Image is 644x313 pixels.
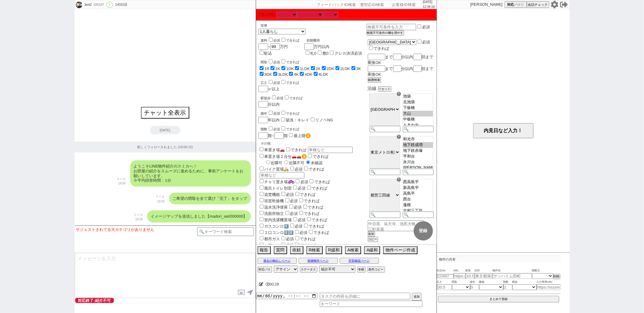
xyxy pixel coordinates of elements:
label: 未確認 [305,161,323,165]
option: 地下鉄赤塚 [403,148,433,154]
div: 間取 [261,59,367,65]
button: 登録 [414,221,433,241]
label: できれば [284,96,303,100]
div: 世帯 [261,24,367,28]
button: A緩和 [364,246,380,254]
input: 車種など [260,172,304,178]
input: 浴室乾燥機 [260,198,264,202]
input: できれば [309,230,313,234]
div: ご希望の間取を全て選び「完了」をタップ [169,193,251,205]
span: 階数 [503,280,512,285]
option: 西高島平 [403,179,433,185]
input: できれば [369,46,373,50]
span: 入力専用URL [537,280,561,285]
input: できれば [295,192,299,196]
input: 🔍 [403,126,434,132]
input: できれば [281,111,285,115]
button: 対応パス [258,267,272,273]
label: できれば [280,39,300,42]
button: 報告 [258,246,271,254]
button: 物件ページ作成 [383,246,418,254]
div: ! [107,2,113,8]
button: コピー [368,237,378,242]
option: 北池袋 [403,99,433,105]
div: 万円以内 [304,36,362,56]
label: 浴室乾燥機 [258,199,284,203]
label: できれば [368,46,389,51]
label: できれば [294,237,316,241]
label: 築浅・キレイ [286,118,309,122]
label: できれば [280,112,300,115]
span: 必須 [286,243,294,248]
input: 🔍 [370,169,400,175]
input: 🔍キーワード検索 [197,227,254,236]
button: リセット [378,86,391,92]
label: できれば [294,192,316,197]
label: 室内洗濯機置場 [258,218,292,222]
span: 必須 [274,39,280,42]
div: 階数 [261,126,367,132]
button: 範囲検索 [368,77,381,83]
label: できれば [303,167,325,171]
label: できれば [306,186,328,190]
label: 1DK [286,66,294,71]
input: 要対応ID検索 [360,1,390,8]
input: 30.5 [437,284,452,290]
input: 5 [470,284,479,290]
div: イメージマップを送信しました【madori_set/000000】 [147,210,251,222]
span: 必須 [300,180,308,184]
label: 3DK [264,72,272,77]
span: 沿線 [368,86,377,91]
span: 吹出No [437,268,453,273]
option: 氷川台 [403,159,433,165]
label: バイク置場🛵 [258,167,289,171]
label: できれば [307,154,328,159]
input: チャリ置き場 [260,179,264,183]
span: 建物 [479,280,503,285]
div: まで 分以内 [368,65,434,77]
input: エアコン [260,243,264,247]
label: エアコン [258,243,280,248]
button: ステータス [300,267,317,273]
p: スミカ [156,194,165,199]
div: 築年 [261,110,367,116]
div: Jent2 [83,2,92,7]
button: 削除 [553,274,560,279]
label: 車置き場🚗 [258,148,285,152]
span: 必須 [277,96,284,100]
label: ２口コンロ2️⃣2️⃣ [258,230,294,235]
label: 引越し時期： [258,12,277,17]
p: [PERSON_NAME] [470,2,503,7]
span: 構造 [512,280,537,285]
label: 敷0 [322,51,328,56]
label: クレカ決済必須 [335,51,362,56]
span: 掲載元 [532,268,540,273]
button: 検索不可条件の欄を増やす [367,30,404,36]
label: できれば [285,148,307,152]
label: できれば [308,180,330,184]
span: 必須 [298,186,306,190]
input: できれば [304,167,308,171]
label: 礼0 [310,51,316,56]
label: 温水洗浄便座 [258,205,288,209]
div: 駅徒歩 [261,94,367,101]
input: できれば [281,80,285,84]
span: 必須 [286,237,294,241]
p: スミカ [134,212,143,217]
div: 階~ 階 [258,132,367,139]
div: ☓ [397,92,401,96]
span: 必須 [290,211,298,216]
label: 3LDK [278,72,288,77]
label: できれば [298,211,320,216]
label: 近隣不可 [283,161,305,165]
div: 新しくフォローされました (18:06:15) [75,142,256,152]
input: できれば [307,186,311,190]
label: できれば [303,224,325,228]
label: 2DK [327,66,334,71]
label: 駐込 [264,51,272,56]
input: できれば [281,126,285,130]
option: 和光市 [403,136,433,142]
button: 質問 [274,246,287,254]
span: 必須 [295,224,303,228]
label: 風呂トイレ別室 [258,186,292,190]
